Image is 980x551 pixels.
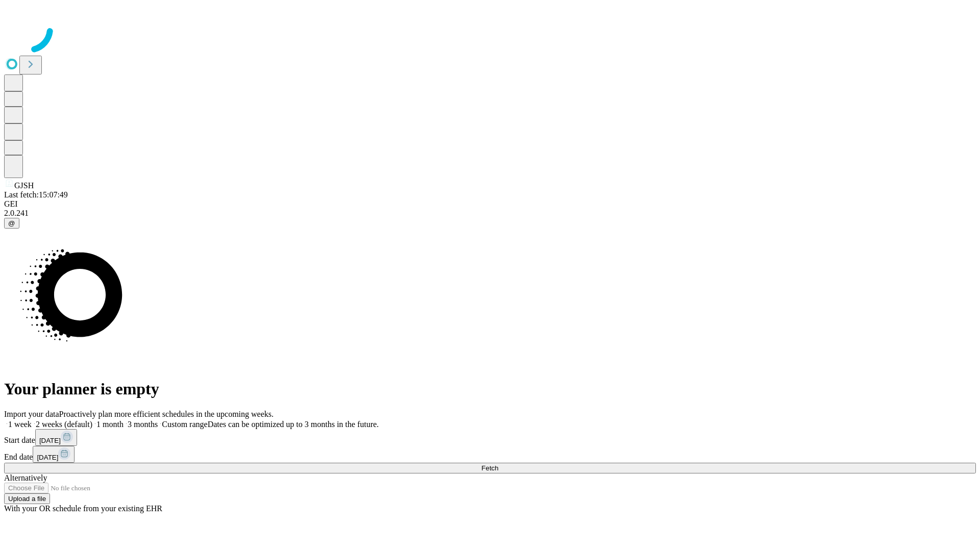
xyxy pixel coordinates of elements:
[14,181,34,190] span: GJSH
[59,410,274,418] span: Proactively plan more efficient schedules in the upcoming weeks.
[39,437,61,444] span: [DATE]
[4,199,976,209] div: GEI
[4,463,976,473] button: Fetch
[4,218,19,229] button: @
[37,454,58,461] span: [DATE]
[4,493,50,504] button: Upload a file
[162,420,207,429] span: Custom range
[4,380,976,398] h1: Your planner is empty
[208,420,379,429] span: Dates can be optimized up to 3 months in the future.
[8,219,15,227] span: @
[36,420,92,429] span: 2 weeks (default)
[4,473,47,482] span: Alternatively
[4,504,162,513] span: With your OR schedule from your existing EHR
[4,410,59,418] span: Import your data
[96,420,124,429] span: 1 month
[4,190,68,199] span: Last fetch: 15:07:49
[35,429,77,446] button: [DATE]
[4,209,976,218] div: 2.0.241
[4,446,976,463] div: End date
[128,420,158,429] span: 3 months
[481,464,498,472] span: Fetch
[4,429,976,446] div: Start date
[8,420,32,429] span: 1 week
[33,446,75,463] button: [DATE]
